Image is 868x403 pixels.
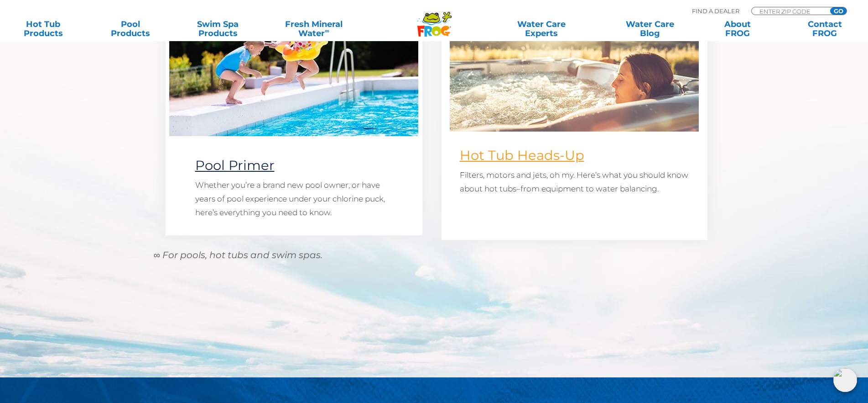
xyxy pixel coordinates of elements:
[154,249,322,260] em: ∞ For pools, hot tubs and swim spas.
[692,7,739,15] p: Find A Dealer
[703,20,771,38] a: AboutFROG
[830,7,847,15] input: GO
[486,20,597,38] a: Water CareExperts
[97,20,165,38] a: PoolProducts
[184,20,252,38] a: Swim SpaProducts
[271,20,356,38] a: Fresh MineralWater∞
[833,368,857,392] img: openIcon
[9,20,77,38] a: Hot TubProducts
[195,178,393,219] p: Whether you’re a brand new pool owner, or have years of pool experience under your chlorine puck,...
[325,27,329,34] sup: ∞
[791,20,859,38] a: ContactFROG
[195,157,275,173] a: Pool Primer
[460,147,584,163] a: Hot Tub Heads-Up
[759,7,820,15] input: Zip Code Form
[616,20,684,38] a: Water CareBlog
[460,168,689,196] p: Filters, motors and jets, oh my. Here’s what you should know about hot tubs–from equipment to wat...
